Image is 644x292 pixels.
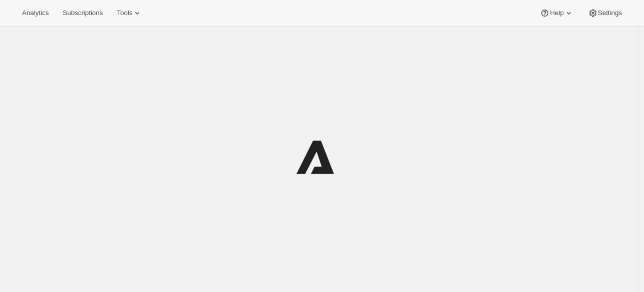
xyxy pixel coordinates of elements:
button: Help [534,6,579,20]
span: Analytics [22,9,49,17]
button: Subscriptions [57,6,109,20]
span: Subscriptions [63,9,103,17]
button: Analytics [16,6,55,20]
button: Tools [111,6,148,20]
span: Settings [598,9,622,17]
span: Tools [117,9,132,17]
button: Settings [582,6,628,20]
span: Help [550,9,563,17]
